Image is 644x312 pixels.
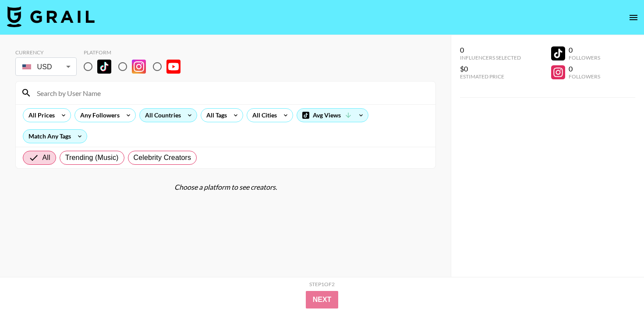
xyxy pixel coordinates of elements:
div: Choose a platform to see creators. [15,183,436,191]
img: YouTube [166,60,180,74]
button: open drawer [625,9,642,26]
div: Platform [84,49,188,56]
div: Step 1 of 2 [309,281,335,287]
span: Trending (Music) [65,152,119,163]
div: All Prices [23,109,57,122]
img: Grail Talent [7,6,95,27]
div: 0 [460,46,521,54]
span: Celebrity Creators [134,152,191,163]
div: Estimated Price [460,73,521,80]
div: 0 [569,64,600,73]
div: Influencers Selected [460,54,521,61]
div: All Tags [201,109,229,122]
button: Next [306,291,339,308]
img: Instagram [132,60,146,74]
div: 0 [569,46,600,54]
div: Currency [15,49,77,56]
div: Match Any Tags [23,130,87,143]
div: All Cities [247,109,279,122]
div: USD [17,59,75,74]
iframe: Drift Widget Chat Controller [600,268,633,301]
input: Search by User Name [32,86,430,100]
div: Followers [569,54,600,61]
div: Avg Views [297,109,368,122]
div: All Countries [140,109,183,122]
div: Followers [569,73,600,80]
div: $0 [460,64,521,73]
div: Any Followers [75,109,121,122]
img: TikTok [97,60,111,74]
span: All [42,152,50,163]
